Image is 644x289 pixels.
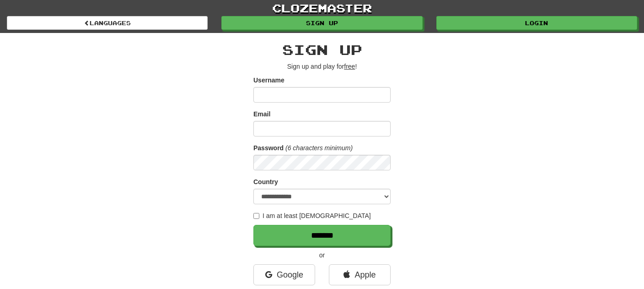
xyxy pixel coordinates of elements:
a: Apple [329,264,391,285]
input: I am at least [DEMOGRAPHIC_DATA] [253,213,259,219]
u: free [344,63,355,70]
em: (6 characters minimum) [285,144,353,152]
label: I am at least [DEMOGRAPHIC_DATA] [253,211,371,220]
a: Sign up [221,16,422,30]
a: Login [436,16,637,30]
label: Email [253,109,270,119]
a: Google [253,264,315,285]
a: Languages [7,16,208,30]
p: or [253,251,391,260]
label: Country [253,177,278,186]
p: Sign up and play for ! [253,62,391,71]
label: Username [253,76,284,85]
label: Password [253,143,284,153]
h2: Sign up [253,42,391,57]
